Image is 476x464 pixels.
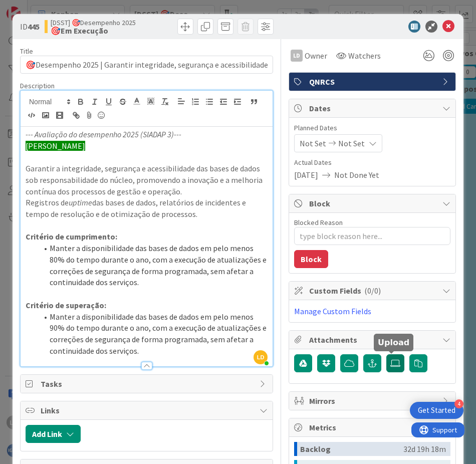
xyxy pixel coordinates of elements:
[254,350,268,364] span: LD
[418,405,455,415] div: Get Started
[41,404,255,416] span: Links
[69,197,92,207] em: uptime
[26,163,268,197] p: Garantir a integridade, segurança e acessibilidade das bases de dados sob responsabilidade do núc...
[309,421,437,433] span: Metrics
[410,402,463,419] div: Open Get Started checklist, remaining modules: 4
[309,395,437,407] span: Mirrors
[454,399,463,408] div: 4
[38,243,268,288] li: Manter a disponibilidade das bases de dados em pelo menos 80% do tempo durante o ano, com a execu...
[26,300,106,310] strong: Critério de superação:
[20,81,55,90] span: Description
[294,250,328,268] button: Block
[309,102,437,114] span: Dates
[51,19,136,27] span: [DSST] 🎯Desempenho 2025
[403,442,446,456] div: 32d 19h 18m
[294,169,318,181] span: [DATE]
[309,76,437,88] span: QNRCS
[309,285,437,297] span: Custom Fields
[309,334,437,346] span: Attachments
[51,27,136,35] b: 🎯Em Execução
[26,129,181,139] em: --- Avaliação do desempenho 2025 (SIADAP 3)---
[26,141,85,151] span: [PERSON_NAME]
[291,50,303,62] div: LD
[38,311,268,357] li: Manter a disponibilidade das bases de dados em pelo menos 90% do tempo durante o ano, com a execu...
[26,231,117,242] strong: Critério de cumprimento:
[294,218,343,227] label: Blocked Reason
[294,306,371,316] a: Manage Custom Fields
[300,442,403,456] div: Backlog
[294,157,450,168] span: Actual Dates
[21,2,46,14] span: Support
[309,197,437,209] span: Block
[20,21,40,33] span: ID
[300,137,326,149] span: Not Set
[20,56,273,74] input: type card name here...
[26,197,268,219] p: Registros de das bases de dados, relatórios de incidentes e tempo de resolução e de otimização de...
[294,123,450,133] span: Planned Dates
[41,378,255,390] span: Tasks
[305,50,327,62] span: Owner
[378,338,409,347] h5: Upload
[334,169,379,181] span: Not Done Yet
[348,50,381,62] span: Watchers
[26,425,81,443] button: Add Link
[338,137,365,149] span: Not Set
[364,286,381,296] span: ( 0/0 )
[28,22,40,32] b: 445
[20,47,33,56] label: Title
